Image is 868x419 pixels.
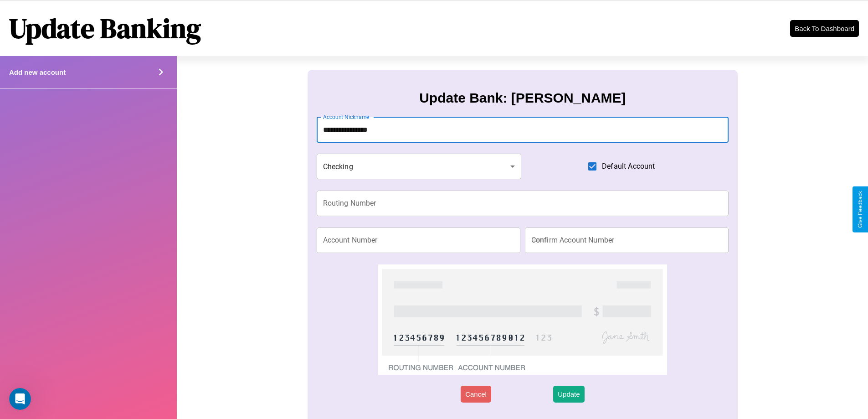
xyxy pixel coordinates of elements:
span: Default Account [602,161,655,172]
button: Cancel [461,386,491,403]
label: Account Nickname [323,113,370,121]
button: Update [553,386,584,403]
h1: Update Banking [9,10,201,47]
h3: Update Bank: [PERSON_NAME] [419,90,626,106]
div: Give Feedback [857,191,863,228]
button: Back To Dashboard [790,20,859,37]
div: Checking [317,154,522,179]
iframe: Intercom live chat [9,388,31,410]
h4: Add new account [9,68,66,76]
img: check [378,264,667,375]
